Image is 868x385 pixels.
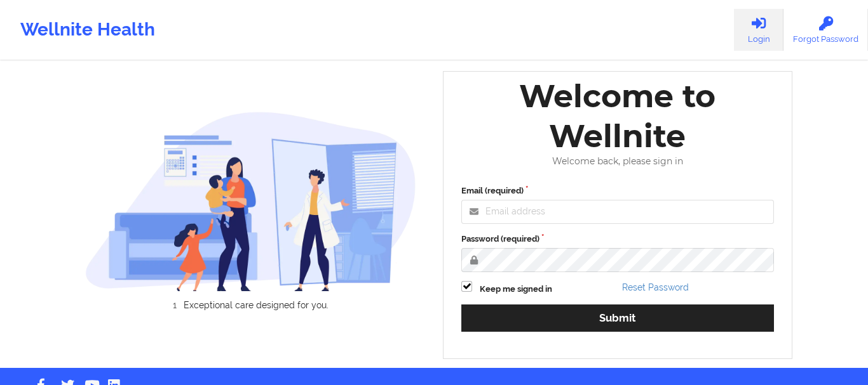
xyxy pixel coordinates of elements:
label: Password (required) [461,233,774,245]
a: Reset Password [622,282,689,292]
img: wellnite-auth-hero_200.c722682e.png [85,111,417,290]
div: Welcome back, please sign in [452,156,783,167]
div: Welcome to Wellnite [452,76,783,156]
label: Keep me signed in [480,283,552,296]
input: Email address [461,200,774,224]
li: Exceptional care designed for you. [96,300,416,310]
a: Forgot Password [783,9,868,51]
button: Submit [461,304,774,332]
a: Login [734,9,783,51]
label: Email (required) [461,185,774,197]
